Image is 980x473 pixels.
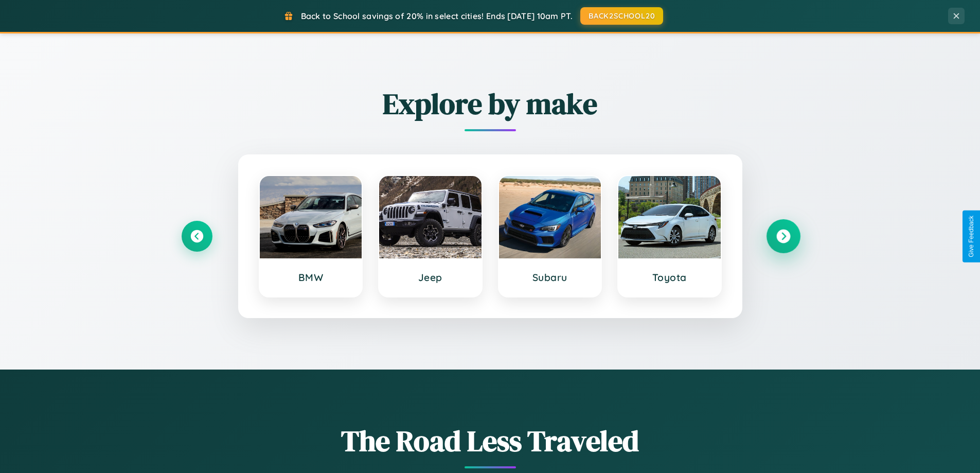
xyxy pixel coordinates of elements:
[182,421,799,461] h1: The Road Less Traveled
[509,271,591,284] h3: Subaru
[389,271,471,284] h3: Jeep
[580,7,663,25] button: BACK2SCHOOL20
[182,84,799,124] h2: Explore by make
[301,11,573,21] span: Back to School savings of 20% in select cities! Ends [DATE] 10am PT.
[270,271,352,284] h3: BMW
[968,216,975,257] div: Give Feedback
[629,271,710,284] h3: Toyota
